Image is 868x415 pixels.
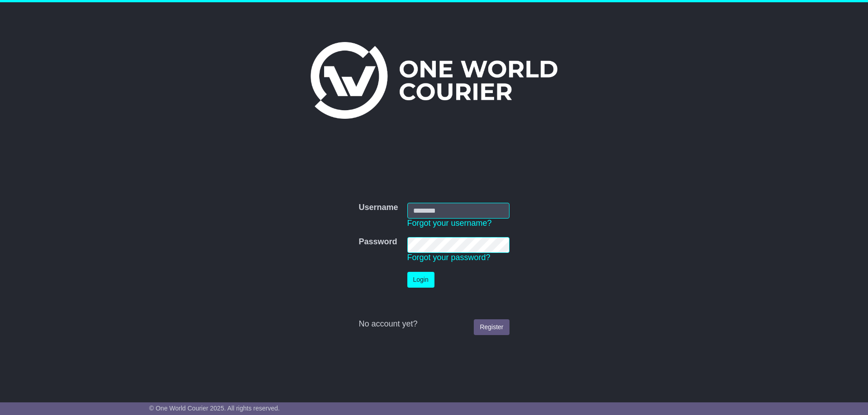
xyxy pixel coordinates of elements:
a: Forgot your password? [407,253,491,262]
div: No account yet? [359,319,509,329]
a: Forgot your username? [407,219,492,228]
label: Password [359,237,397,247]
button: Login [407,272,434,288]
a: Register [474,319,509,335]
label: Username [359,203,398,213]
span: © One World Courier 2025. All rights reserved. [149,405,280,412]
img: One World [311,42,557,119]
